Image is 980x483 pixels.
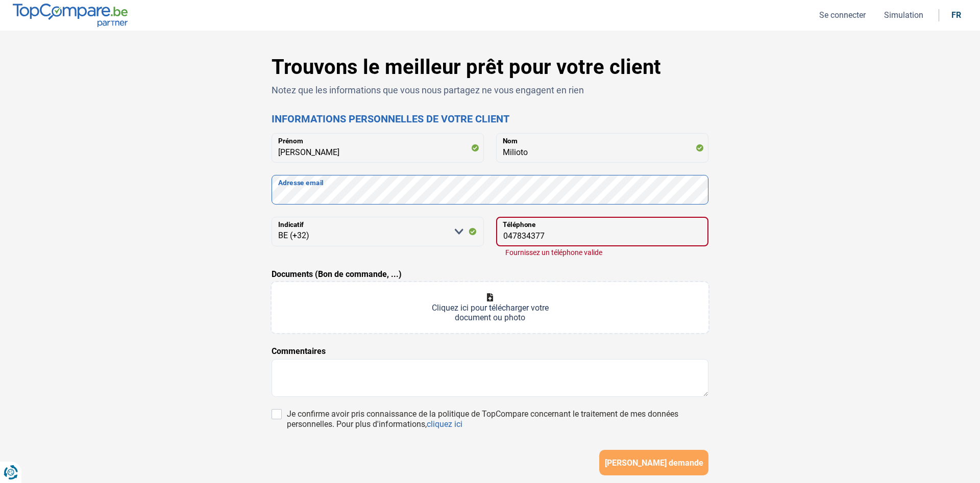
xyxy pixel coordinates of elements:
div: Je confirme avoir pris connaissance de la politique de TopCompare concernant le traitement de mes... [287,409,708,429]
label: Commentaires [272,345,326,358]
button: Se connecter [816,10,869,20]
div: fr [951,10,961,20]
input: 401020304 [496,217,708,246]
label: Documents (Bon de commande, ...) [272,268,402,281]
a: cliquez ici [427,419,462,429]
select: Indicatif [272,217,484,246]
h1: Trouvons le meilleur prêt pour votre client [272,55,708,80]
div: Fournissez un téléphone valide [496,249,708,256]
button: Simulation [881,10,926,20]
button: [PERSON_NAME] demande [599,450,708,475]
span: [PERSON_NAME] demande [605,458,703,468]
h2: Informations personnelles de votre client [272,113,708,125]
p: Notez que les informations que vous nous partagez ne vous engagent en rien [272,84,708,96]
img: TopCompare.be [13,4,128,27]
